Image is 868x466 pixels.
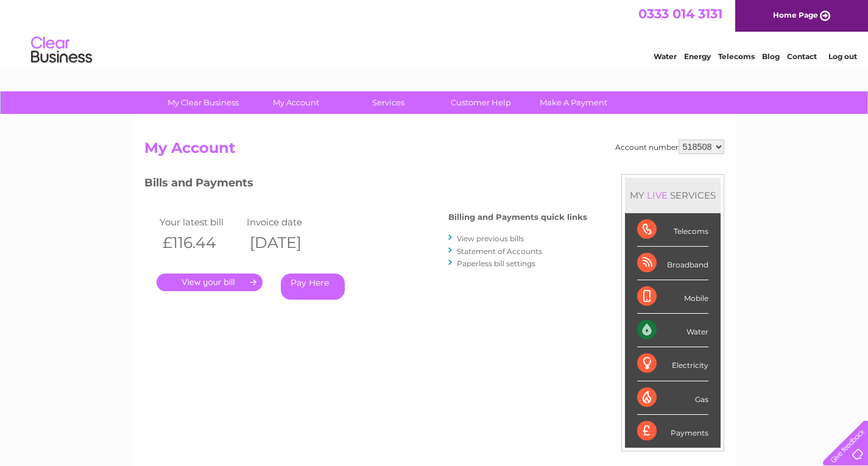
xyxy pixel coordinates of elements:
a: Telecoms [718,52,755,61]
div: Telecoms [637,213,708,247]
h4: Billing and Payments quick links [448,213,587,222]
div: MY SERVICES [625,178,721,213]
a: Energy [684,52,711,61]
div: Water [637,314,708,347]
div: Clear Business is a trading name of Verastar Limited (registered in [GEOGRAPHIC_DATA] No. 3667643... [147,7,722,59]
h3: Bills and Payments [144,174,587,196]
th: [DATE] [244,230,331,255]
th: £116.44 [157,230,244,255]
div: Electricity [637,347,708,381]
a: Services [338,91,439,114]
div: Gas [637,381,708,415]
img: logo.png [30,32,93,69]
a: My Clear Business [153,91,253,114]
a: My Account [245,91,346,114]
div: Mobile [637,280,708,314]
a: 0333 014 3131 [638,6,722,21]
a: Log out [828,52,857,61]
div: Payments [637,415,708,448]
a: Pay Here [281,274,345,300]
a: Make A Payment [523,91,624,114]
h2: My Account [144,139,724,163]
td: Invoice date [244,214,331,230]
div: LIVE [644,189,670,201]
a: Statement of Accounts [457,247,542,256]
a: Paperless bill settings [457,259,535,268]
div: Account number [615,139,724,154]
td: Your latest bill [157,214,244,230]
div: Broadband [637,247,708,280]
a: Customer Help [431,91,531,114]
a: Water [654,52,677,61]
a: Contact [787,52,817,61]
a: View previous bills [457,234,524,243]
a: . [157,274,263,291]
a: Blog [762,52,780,61]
